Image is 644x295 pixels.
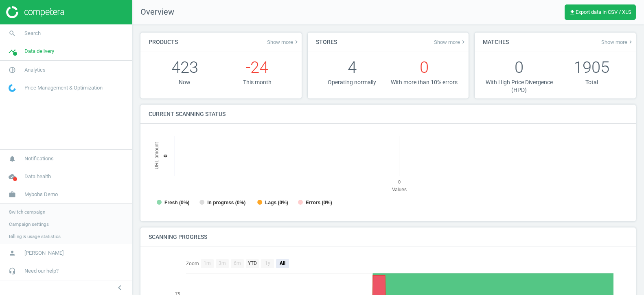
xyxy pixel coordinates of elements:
[140,33,186,52] h4: Products
[24,173,51,180] span: Data health
[265,260,270,266] text: 1y
[24,48,54,55] span: Data delivery
[601,39,634,45] span: Show more
[149,79,221,86] p: Now
[4,263,20,279] i: headset_mic
[565,4,636,20] button: get_appExport data in CSV / XLS
[4,151,20,166] i: notifications
[267,39,300,45] a: Show morekeyboard_arrow_right
[569,9,576,15] i: get_app
[207,200,245,205] tspan: In progress (0%)
[569,9,631,15] span: Export data in CSV / XLS
[24,84,103,92] span: Price Management & Optimization
[4,245,20,261] i: person
[24,267,59,275] span: Need our help?
[110,282,130,293] button: chevron_left
[24,191,58,198] span: Mybobs Demo
[279,260,285,266] text: All
[204,260,211,266] text: 1m
[248,260,257,266] text: YTD
[9,233,61,240] span: Billing & usage statistics
[316,56,388,79] p: 4
[483,79,555,94] p: With High Price Divergence (HPD)
[9,84,16,92] img: wGWNvw8QSZomAAAAABJRU5ErkJggg==
[4,169,20,184] i: cloud_done
[555,79,628,86] p: Total
[267,39,300,45] span: Show more
[483,56,555,79] p: 0
[24,66,46,74] span: Analytics
[265,200,288,205] tspan: Lags (0%)
[4,62,20,78] i: pie_chart_outlined
[9,209,45,215] span: Switch campaign
[164,200,189,205] tspan: Fresh (0%)
[115,283,125,293] i: chevron_left
[24,30,41,37] span: Search
[388,56,460,79] p: 0
[601,39,634,45] a: Show morekeyboard_arrow_right
[246,58,268,77] span: -24
[293,39,300,45] i: keyboard_arrow_right
[434,39,467,45] span: Show more
[234,260,241,266] text: 6m
[555,56,628,79] p: 1905
[388,79,460,86] p: With more than 10% errors
[140,105,234,124] h4: Current scanning status
[392,187,407,192] tspan: Values
[308,33,345,52] h4: Stores
[149,56,221,79] p: 423
[316,79,388,86] p: Operating normally
[4,26,20,41] i: search
[162,155,169,157] text: 0
[154,142,160,170] tspan: URL amount
[24,155,54,162] span: Notifications
[186,261,199,267] text: Zoom
[24,249,64,257] span: [PERSON_NAME]
[6,6,64,18] img: ajHJNr6hYgQAAAAASUVORK5CYII=
[4,187,20,202] i: work
[9,221,49,227] span: Campaign settings
[460,39,467,45] i: keyboard_arrow_right
[398,179,401,184] text: 0
[627,39,634,45] i: keyboard_arrow_right
[306,200,332,205] tspan: Errors (0%)
[140,227,215,247] h4: Scanning progress
[221,79,294,86] p: This month
[4,44,20,59] i: timeline
[434,39,467,45] a: Show morekeyboard_arrow_right
[219,260,226,266] text: 3m
[132,7,174,18] span: Overview
[475,33,517,52] h4: Matches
